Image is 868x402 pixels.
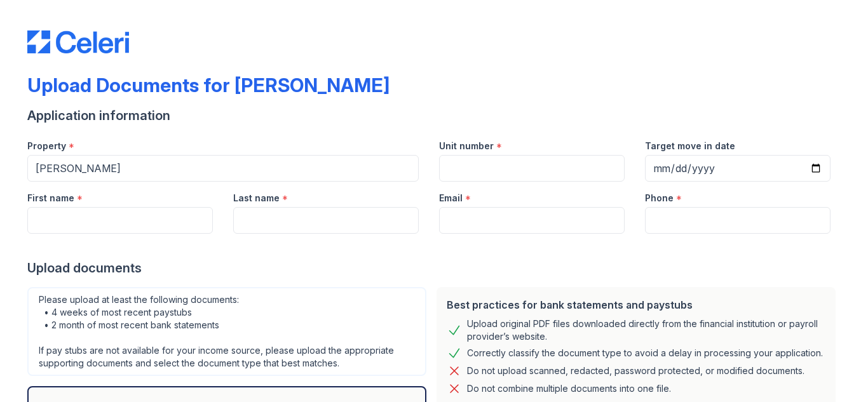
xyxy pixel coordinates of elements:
label: Property [27,140,66,152]
img: CE_Logo_Blue-a8612792a0a2168367f1c8372b55b34899dd931a85d93a1a3d3e32e68fde9ad4.png [27,30,129,53]
div: Correctly classify the document type to avoid a delay in processing your application. [467,345,823,361]
div: Best practices for bank statements and paystubs [447,297,825,312]
label: Phone [645,192,674,204]
div: Please upload at least the following documents: • 4 weeks of most recent paystubs • 2 month of mo... [27,287,426,376]
label: First name [27,192,74,204]
div: Upload Documents for [PERSON_NAME] [27,74,390,97]
div: Do not upload scanned, redacted, password protected, or modified documents. [467,363,804,379]
label: Email [439,192,463,204]
label: Unit number [439,140,494,152]
div: Application information [27,107,841,124]
div: Upload original PDF files downloaded directly from the financial institution or payroll provider’... [467,318,825,343]
label: Last name [233,192,280,204]
div: Do not combine multiple documents into one file. [467,381,671,396]
label: Target move in date [645,140,735,152]
div: Upload documents [27,259,841,277]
